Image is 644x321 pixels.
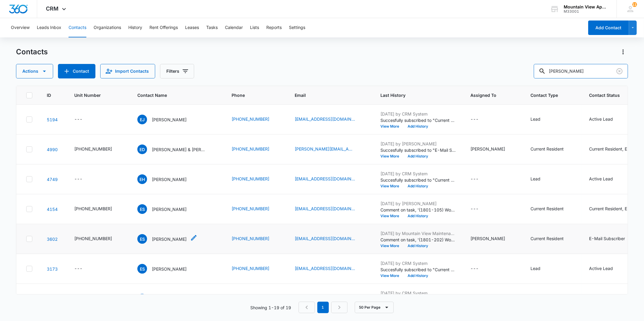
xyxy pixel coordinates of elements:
[615,66,624,76] button: Clear
[100,64,155,78] button: Import Contacts
[589,116,624,123] div: Contact Status - Active Lead - Select to Edit Field
[232,205,269,212] a: [PHONE_NUMBER]
[534,64,628,78] input: Search Contacts
[137,264,197,274] div: Contact Name - Emily Smith - Select to Edit Field
[564,9,608,14] div: account id
[589,235,636,243] div: Contact Status - E-Mail Subscriber - Select to Edit Field
[380,274,403,278] button: View More
[380,244,403,248] button: View More
[295,116,366,123] div: Email - ejanderson02@yahoo.com - Select to Edit Field
[137,174,197,184] div: Contact Name - Emily Hood - Select to Edit Field
[403,274,432,278] button: Add History
[589,176,624,183] div: Contact Status - Active Lead - Select to Edit Field
[47,177,58,182] a: Navigate to contact details page for Emily Hood
[47,266,58,272] a: Navigate to contact details page for Emily Smith
[380,207,456,213] p: Comment on task, '(1801-105) Work Order ' "The simple reset of everything got the hot water heate...
[137,294,147,304] span: EJ
[58,64,95,78] button: Add Contact
[530,146,564,152] div: Current Resident
[295,265,366,272] div: Email - emilyaturnell@gmail.com - Select to Edit Field
[380,184,403,188] button: View More
[16,64,53,78] button: Actions
[380,154,403,158] button: View More
[380,237,456,243] p: Comment on task, '(1801-202) Work Order ' "Vent cover installed. No further action needed."
[251,304,291,311] p: Showing 1-19 of 19
[403,154,432,158] button: Add History
[74,176,93,183] div: Unit Number - - Select to Edit Field
[232,116,269,122] a: [PHONE_NUMBER]
[232,235,280,243] div: Phone - (970) 691-7811 - Select to Edit Field
[530,235,564,242] div: Current Resident
[530,116,551,123] div: Contact Type - Lead - Select to Edit Field
[74,116,93,123] div: Unit Number - - Select to Edit Field
[232,176,269,182] a: [PHONE_NUMBER]
[380,92,447,98] span: Last History
[470,265,489,272] div: Assigned To - - Select to Edit Field
[74,146,123,153] div: Unit Number - 545-1867-201 - Select to Edit Field
[380,125,403,128] button: View More
[530,116,540,122] div: Lead
[530,205,564,212] div: Current Resident
[137,145,217,154] div: Contact Name - Emily DeLine & Therese DeLine - Select to Edit Field
[232,116,280,123] div: Phone - (970) 556-4115 - Select to Edit Field
[403,184,432,188] button: Add History
[47,117,58,122] a: Navigate to contact details page for Emily J Anderson
[589,265,624,272] div: Contact Status - Active Lead - Select to Edit Field
[530,176,540,182] div: Lead
[16,47,48,56] h1: Contacts
[137,115,147,124] span: EJ
[470,146,505,152] div: [PERSON_NAME]
[137,92,208,98] span: Contact Name
[137,174,147,184] span: EH
[47,147,58,152] a: Navigate to contact details page for Emily DeLine & Therese DeLine
[530,265,551,272] div: Contact Type - Lead - Select to Edit Field
[295,265,355,272] a: [EMAIL_ADDRESS][DOMAIN_NAME]
[152,266,187,272] p: [PERSON_NAME]
[470,235,516,243] div: Assigned To - Makenna Berry - Select to Edit Field
[530,176,551,183] div: Contact Type - Lead - Select to Edit Field
[232,92,271,98] span: Phone
[11,18,30,37] button: Overview
[137,145,147,154] span: ED
[403,244,432,248] button: Add History
[74,205,123,213] div: Unit Number - 545-1801-105 - Select to Edit Field
[295,92,357,98] span: Email
[160,64,194,78] button: Filters
[618,47,628,57] button: Actions
[470,146,516,153] div: Assigned To - Makenna Berry - Select to Edit Field
[317,302,329,313] em: 1
[530,92,566,98] span: Contact Type
[74,92,123,98] span: Unit Number
[470,265,479,272] div: ---
[295,205,355,212] a: [EMAIL_ADDRESS][DOMAIN_NAME]
[295,235,355,242] a: [EMAIL_ADDRESS][DOMAIN_NAME]
[289,18,305,37] button: Settings
[295,146,355,152] a: [PERSON_NAME][EMAIL_ADDRESS][PERSON_NAME][DOMAIN_NAME]
[74,235,112,242] div: [PHONE_NUMBER]
[37,18,61,37] button: Leads Inbox
[470,176,489,183] div: Assigned To - - Select to Edit Field
[470,205,489,213] div: Assigned To - - Select to Edit Field
[74,235,123,243] div: Unit Number - 545-1801-202 - Select to Edit Field
[128,18,142,37] button: History
[380,290,456,296] p: [DATE] by CRM System
[589,176,613,182] div: Active Lead
[47,92,51,98] span: ID
[530,146,575,153] div: Contact Type - Current Resident - Select to Edit Field
[152,206,187,212] p: [PERSON_NAME]
[380,111,456,117] p: [DATE] by CRM System
[152,236,187,242] p: [PERSON_NAME]
[295,116,355,122] a: [EMAIL_ADDRESS][DOMAIN_NAME]
[403,214,432,218] button: Add History
[266,18,282,37] button: Reports
[470,116,489,123] div: Assigned To - - Select to Edit Field
[232,146,280,153] div: Phone - (720) 448-5563 - Select to Edit Field
[74,205,112,212] div: [PHONE_NUMBER]
[295,205,366,213] div: Email - emilyspeck1994@gmail.com - Select to Edit Field
[530,235,575,243] div: Contact Type - Current Resident - Select to Edit Field
[225,18,243,37] button: Calendar
[74,176,82,183] div: ---
[380,260,456,266] p: [DATE] by CRM System
[564,5,608,9] div: account name
[149,18,178,37] button: Rent Offerings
